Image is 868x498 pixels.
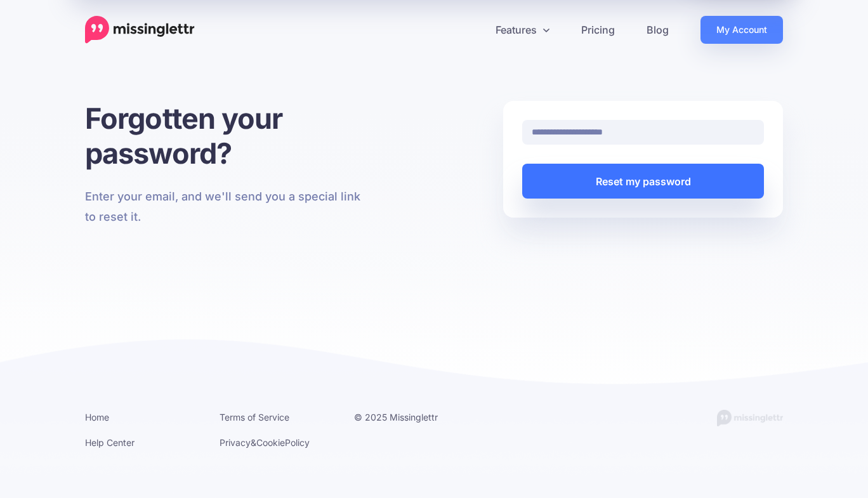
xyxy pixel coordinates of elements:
p: Enter your email, and we'll send you a special link to reset it. [85,187,365,227]
a: Privacy [220,437,251,448]
a: Terms of Service [220,412,289,423]
a: Home [85,412,109,423]
a: Blog [631,16,685,44]
a: Features [480,16,565,44]
button: Reset my password [522,164,764,199]
li: & Policy [220,435,335,450]
li: © 2025 Missinglettr [354,409,470,425]
a: Cookie [256,437,285,448]
a: Help Center [85,437,135,448]
a: Pricing [565,16,631,44]
a: My Account [700,16,783,44]
h1: Forgotten your password? [85,101,365,171]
